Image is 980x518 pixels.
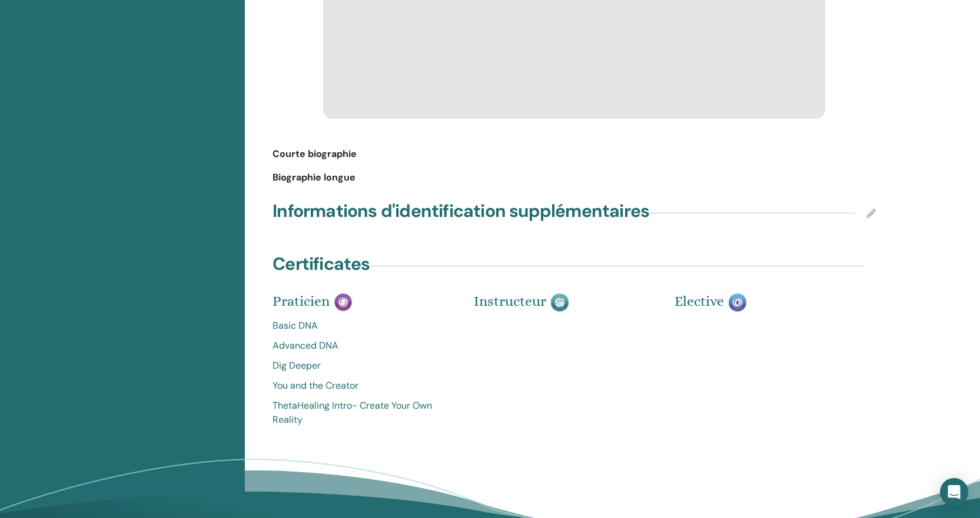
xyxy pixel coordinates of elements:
span: Courte biographie [273,147,357,161]
h4: Certificates [273,253,370,275]
span: Praticien [273,293,330,309]
span: Instructeur [474,293,546,309]
a: ThetaHealing Intro- Create Your Own Reality [273,399,456,427]
h4: Informations d'identification supplémentaires [273,200,649,222]
a: You and the Creator [273,379,456,393]
div: Open Intercom Messenger [940,478,968,506]
a: Dig Deeper [273,359,456,373]
a: Advanced DNA [273,339,456,353]
span: Biographie longue [273,171,356,185]
span: Elective [675,293,724,309]
a: Basic DNA [273,319,456,333]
